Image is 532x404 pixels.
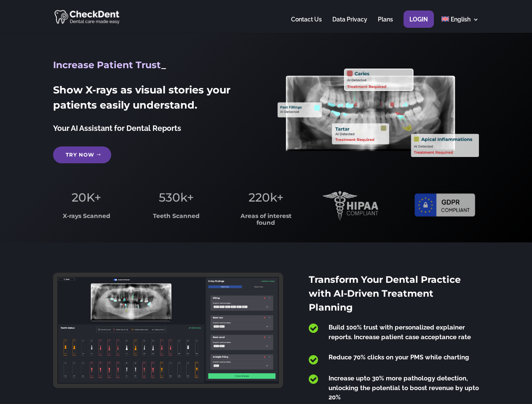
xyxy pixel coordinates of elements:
[309,274,461,313] span: Transform Your Dental Practice with AI-Driven Treatment Planning
[329,353,469,361] span: Reduce 70% clicks on your PMS while charting
[329,324,471,341] span: Build 100% trust with personalized explainer reports. Increase patient case acceptance rate
[53,59,161,71] span: Increase Patient Trust
[332,16,367,33] a: Data Privacy
[291,16,322,33] a: Contact Us
[53,146,111,163] a: Try Now
[309,374,318,385] span: 
[54,8,120,25] img: CheckDent AI
[409,16,428,33] a: Login
[278,69,479,157] img: X_Ray_annotated
[159,190,194,205] span: 530k+
[53,82,254,117] h2: Show X-rays as visual stories your patients easily understand.
[441,16,479,33] a: English
[233,213,299,230] h3: Areas of interest found
[309,323,318,334] span: 
[161,59,166,71] span: _
[451,16,471,23] span: English
[329,375,479,401] span: Increase upto 30% more pathology detection, unlocking the potential to boost revenue by upto 20%
[249,190,283,205] span: 220k+
[378,16,393,33] a: Plans
[309,354,318,365] span: 
[53,124,181,133] span: Your AI Assistant for Dental Reports
[72,190,101,205] span: 20K+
